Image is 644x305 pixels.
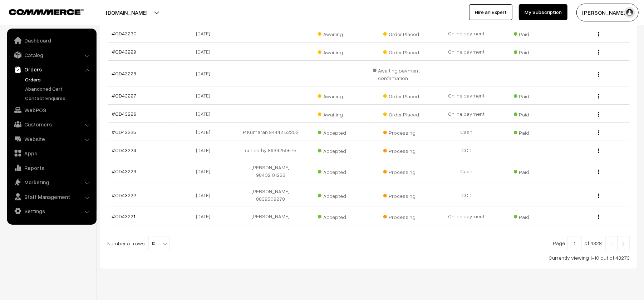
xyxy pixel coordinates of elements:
span: Processing [383,127,419,136]
td: [DATE] [173,159,238,183]
td: COD [434,141,499,159]
td: [DATE] [173,123,238,141]
span: Processing [383,145,419,155]
a: Contact Enquires [23,94,94,102]
td: [DATE] [173,141,238,159]
img: Menu [598,194,599,198]
td: [DATE] [173,207,238,225]
a: #OD43223 [112,168,137,174]
a: Staff Management [9,190,94,203]
button: [PERSON_NAME] s… [576,4,639,21]
span: Accepted [318,166,354,176]
td: [PERSON_NAME] 8838508278 [238,183,304,207]
a: #OD43226 [112,111,137,117]
span: Order Placed [383,29,419,38]
td: [DATE] [173,105,238,123]
button: [DOMAIN_NAME] [81,4,172,21]
td: COD [434,183,499,207]
td: [DATE] [173,86,238,105]
img: Menu [598,94,599,99]
span: of 4328 [584,240,602,246]
td: - [499,183,565,207]
span: Paid [514,91,550,100]
img: Left [608,242,615,246]
div: Currently viewing 1-10 out of 43273 [107,254,630,261]
a: Dashboard [9,34,94,47]
td: - [499,61,565,86]
a: WebPOS [9,104,94,116]
a: Customers [9,118,94,131]
td: P Kumaran 94442 52252 [238,123,304,141]
span: Order Placed [383,91,419,100]
span: Paid [514,109,550,118]
a: Marketing [9,176,94,189]
span: Paid [514,166,550,176]
span: Awaiting payment confirmation [373,65,430,82]
td: suneethy 8939259675 [238,141,304,159]
a: #OD43222 [112,192,137,198]
td: - [499,141,565,159]
a: Orders [23,76,94,83]
a: #OD43224 [112,147,137,153]
a: Apps [9,147,94,160]
span: Processing [383,190,419,200]
a: COMMMERCE [9,7,72,16]
a: My Subscription [519,4,567,20]
span: Accepted [318,145,354,155]
td: [PERSON_NAME] 98402 01222 [238,159,304,183]
a: #OD43229 [112,49,137,55]
td: Cash [434,159,499,183]
span: Accepted [318,127,354,136]
span: Paid [514,127,550,136]
td: [DATE] [173,61,238,86]
img: Menu [598,170,599,174]
img: Right [620,242,627,246]
span: Number of rows [107,240,145,247]
a: #OD43227 [112,92,137,99]
span: Paid [514,29,550,38]
span: Processing [383,166,419,176]
td: [DATE] [173,24,238,42]
img: Menu [598,130,599,135]
a: Reports [9,161,94,174]
span: Paid [514,211,550,221]
span: Processing [383,211,419,221]
img: Menu [598,149,599,153]
span: Accepted [318,190,354,200]
img: user [624,7,635,18]
td: [DATE] [173,42,238,61]
img: Menu [598,50,599,55]
a: #OD43221 [112,213,136,219]
a: Abandoned Cart [23,85,94,92]
span: Awaiting [318,91,354,100]
span: Order Placed [383,109,419,118]
span: Paid [514,47,550,56]
img: Menu [598,215,599,219]
a: #OD43225 [112,129,137,135]
span: Awaiting [318,109,354,118]
span: Accepted [318,211,354,221]
span: 10 [148,236,170,250]
span: Awaiting [318,29,354,38]
td: Online payment [434,86,499,105]
img: Menu [598,72,599,77]
img: COMMMERCE [9,9,84,15]
a: #OD43228 [112,70,137,76]
td: Online payment [434,24,499,42]
img: Menu [598,112,599,117]
td: - [303,61,369,86]
a: Hire an Expert [469,4,512,20]
span: 10 [149,236,169,251]
img: Menu [598,32,599,36]
span: Order Placed [383,47,419,56]
a: #OD43230 [112,30,137,36]
a: Orders [9,63,94,76]
a: Catalog [9,49,94,61]
td: [PERSON_NAME] [238,207,304,225]
td: Online payment [434,207,499,225]
a: Settings [9,205,94,217]
td: Cash [434,123,499,141]
td: Online payment [434,42,499,61]
a: Website [9,132,94,145]
span: Page [553,240,565,246]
